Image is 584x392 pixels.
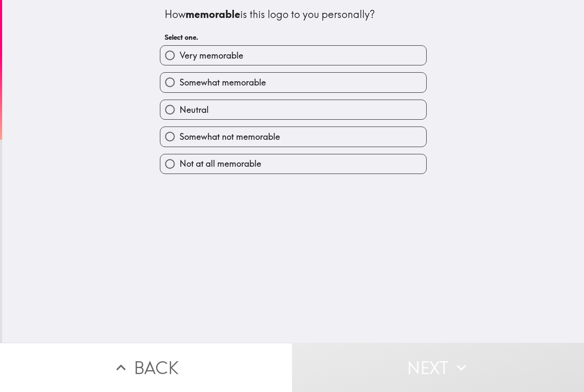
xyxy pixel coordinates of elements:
div: How is this logo to you personally? [165,7,422,22]
h6: Select one. [165,32,422,42]
button: Somewhat not memorable [160,127,426,146]
span: Neutral [180,104,209,116]
button: Not at all memorable [160,154,426,174]
span: Very memorable [180,50,243,62]
b: memorable [186,8,240,21]
button: Next [292,343,584,392]
span: Not at all memorable [180,158,261,170]
button: Neutral [160,100,426,119]
button: Somewhat memorable [160,73,426,92]
span: Somewhat memorable [180,77,266,88]
button: Very memorable [160,46,426,65]
span: Somewhat not memorable [180,131,280,143]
